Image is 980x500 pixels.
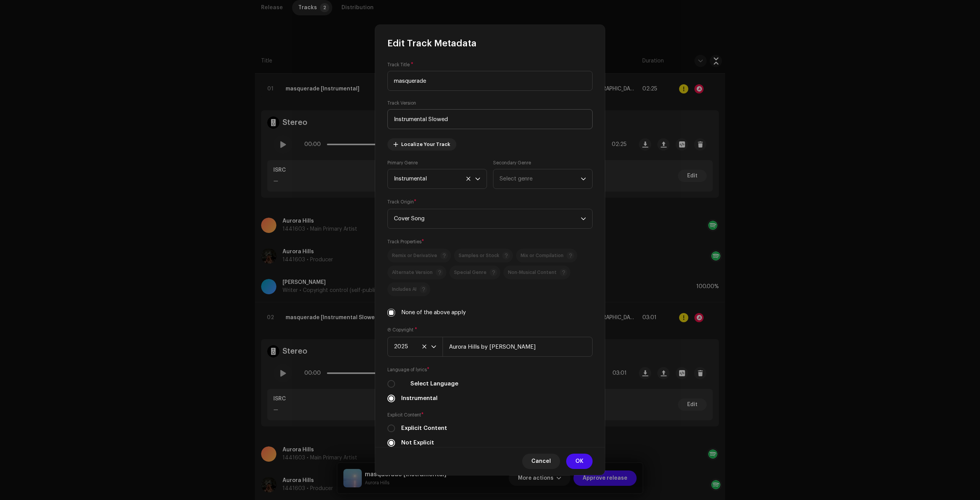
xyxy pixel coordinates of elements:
[531,454,551,469] span: Cancel
[394,209,581,228] span: Cover Song
[493,160,531,166] label: Secondary Genre
[387,100,416,106] label: Track Version
[387,412,593,418] label: Explicit Content
[475,169,480,189] div: dropdown trigger
[575,454,583,469] span: OK
[387,198,414,206] small: Track Origin
[387,326,413,334] small: Ⓟ Copyright
[443,337,593,357] input: e.g. Label LLC
[401,394,438,403] label: Instrumental
[401,137,450,152] span: Localize Your Track
[500,169,581,189] span: Select genre
[401,424,447,433] label: Explicit Content
[387,138,456,151] button: Localize Your Track
[387,62,413,68] label: Track Title
[394,169,475,189] span: Instrumental
[387,109,593,129] input: e.g. Live, Remix, Remastered
[431,337,436,356] div: dropdown trigger
[387,366,427,374] small: Language of lyrics
[401,439,434,447] label: Not Explicit
[387,160,418,166] label: Primary Genre
[522,454,560,469] button: Cancel
[394,337,431,356] span: 2025
[566,454,593,469] button: OK
[387,238,421,246] small: Track Properties
[581,169,586,189] div: dropdown trigger
[401,308,466,317] label: None of the above apply
[410,380,458,388] label: Select Language
[581,209,586,228] div: dropdown trigger
[387,37,477,49] span: Edit Track Metadata
[387,71,593,91] input: Track title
